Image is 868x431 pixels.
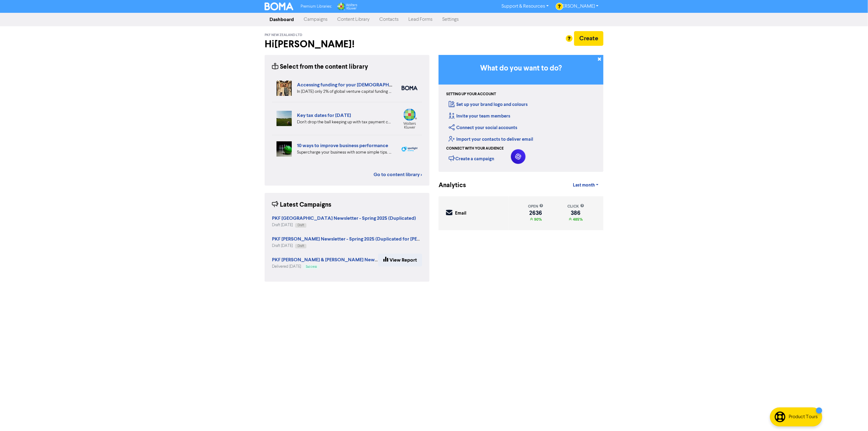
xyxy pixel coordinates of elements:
a: Import your contacts to deliver email [449,136,533,142]
div: Email [455,210,466,217]
span: Premium Libraries: [301,5,332,9]
a: View Report [378,254,422,266]
a: Go to content library > [374,171,422,178]
img: boma [402,86,418,90]
img: Wolters Kluwer [337,2,357,10]
span: 90% [533,217,542,222]
div: Draft [DATE] [272,243,422,249]
div: 386 [567,211,584,215]
iframe: Chat Widget [837,402,868,431]
a: PKF [GEOGRAPHIC_DATA] Newsletter - Spring 2025 (Duplicated) [272,216,416,221]
a: Settings [437,13,464,26]
a: Last month [568,179,603,191]
a: [PERSON_NAME] [554,2,603,11]
div: Setting up your account [446,92,496,97]
div: In 2024 only 2% of global venture capital funding went to female-only founding teams. We highligh... [297,89,392,95]
a: PKF [PERSON_NAME] Newsletter - Spring 2025 (Duplicated for [PERSON_NAME]) [272,237,450,242]
img: spotlight [402,147,418,151]
div: Draft [DATE] [272,222,416,228]
a: Dashboard [265,13,299,26]
div: Create a campaign [449,154,494,163]
div: Getting Started in BOMA [439,55,603,172]
a: Content Library [332,13,374,26]
div: 2636 [528,211,544,215]
a: Campaigns [299,13,332,26]
span: Draft [298,244,304,248]
strong: PKF [PERSON_NAME] Newsletter - Spring 2025 (Duplicated for [PERSON_NAME]) [272,236,450,242]
h3: What do you want to do? [448,64,594,73]
div: click [567,204,584,209]
img: BOMA Logo [265,2,293,10]
a: Key tax dates for [DATE] [297,112,351,118]
div: Analytics [439,181,458,190]
a: Accessing funding for your [DEMOGRAPHIC_DATA]-led businesses [297,82,446,88]
strong: PKF [GEOGRAPHIC_DATA] Newsletter - Spring 2025 (Duplicated) [272,215,416,221]
div: Don’t drop the ball keeping up with tax payment commitments. [297,119,392,125]
div: Supercharge your business with some simple tips. Eliminate distractions & bad customers, get a pl... [297,149,392,156]
a: Lead Forms [403,13,437,26]
a: Connect your social accounts [449,125,517,131]
a: Contacts [374,13,403,26]
a: 10 ways to improve business performance [297,143,388,149]
button: Create [574,31,603,46]
h2: Hi [PERSON_NAME] ! [265,38,429,50]
span: Success [306,265,317,268]
a: PKF [PERSON_NAME] & [PERSON_NAME] Newsletter - Spring 2025 (Duplicated for staff) [272,258,465,263]
a: Invite your team members [449,113,510,119]
div: Connect with your audience [446,146,504,151]
strong: PKF [PERSON_NAME] & [PERSON_NAME] Newsletter - Spring 2025 (Duplicated for staff) [272,257,465,263]
div: Latest Campaigns [272,200,331,210]
span: 485% [572,217,583,222]
a: Set up your brand logo and colours [449,102,528,107]
a: Support & Resources [497,2,554,11]
div: open [528,204,544,209]
span: Draft [298,224,304,227]
span: PKF New Zealand Ltd [265,33,302,37]
div: Select from the content library [272,62,368,72]
span: Last month [573,183,595,188]
img: wolters_kluwer [402,108,418,129]
div: Delivered [DATE] [272,264,378,270]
